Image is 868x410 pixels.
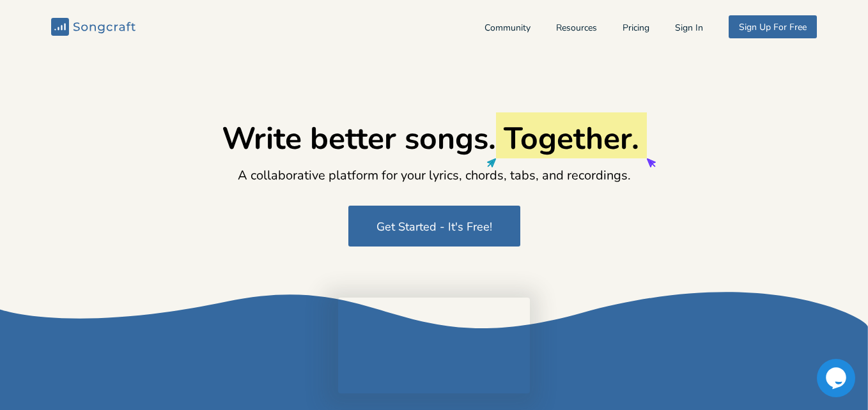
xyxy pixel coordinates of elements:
[504,118,639,160] span: Together.
[238,166,631,185] h2: A collaborative platform for your lyrics, chords, tabs, and recordings.
[623,24,649,34] a: Pricing
[556,24,597,34] a: Resources
[348,206,520,247] button: Get Started - It's Free!
[675,24,703,34] button: Sign In
[222,120,647,158] h1: Write better songs.
[484,24,531,34] a: Community
[729,15,817,38] button: Sign Up For Free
